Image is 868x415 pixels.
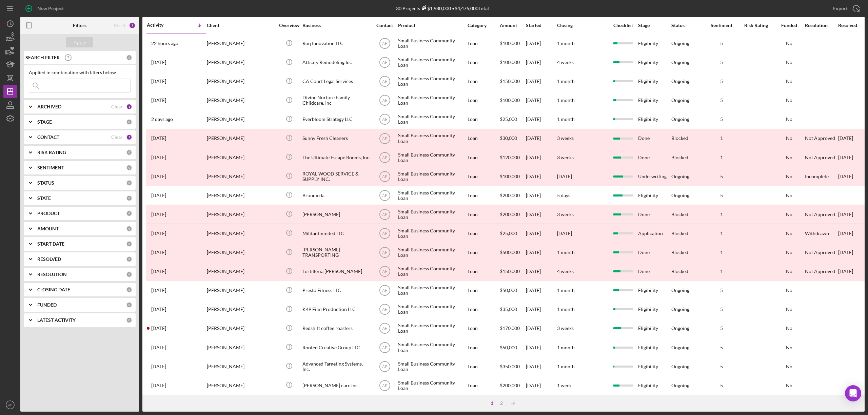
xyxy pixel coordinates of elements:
div: [DATE] [526,129,556,147]
div: Ongoing [671,307,689,312]
div: [DATE] [526,110,556,128]
div: Small Business Community Loan [398,129,466,147]
text: AE [382,326,387,331]
div: [PERSON_NAME] [207,54,275,71]
time: [DATE] [557,230,572,236]
text: AE [382,269,387,274]
b: SENTIMENT [37,165,64,170]
div: Rooted Creative Group LLC [302,338,370,356]
div: 0 [126,256,132,262]
text: AE [382,79,387,84]
div: No [774,117,804,122]
div: Product [398,23,466,28]
div: [DATE] [526,244,556,262]
div: No [774,212,804,217]
div: No [774,326,804,331]
b: STATE [37,195,51,201]
div: No [774,193,804,198]
div: 1 [705,250,738,255]
div: Checklist [609,23,637,28]
div: 5 [705,307,738,312]
div: Not Approved [805,155,835,160]
div: $500,000 [500,244,525,262]
div: 0 [126,119,132,125]
div: Small Business Community Loan [398,186,466,204]
div: 0 [126,210,132,216]
div: Stage [638,23,671,28]
div: ROYAL WOOD SERVICE & SUPPLY INC. [302,167,370,185]
div: Loan [468,338,499,356]
div: Blocked [671,136,688,141]
div: Blocked [671,155,688,160]
div: No [774,288,804,293]
time: 2025-10-06 19:09 [151,345,166,350]
div: Loan [468,148,499,166]
div: No [774,345,804,350]
time: 5 days [557,192,570,198]
time: 2025-10-11 00:00 [151,155,166,160]
div: The Ultimate Escape Rooms, Inc. [302,148,370,166]
time: 2025-10-07 14:49 [151,326,166,331]
span: $35,000 [500,306,517,312]
button: Export [826,2,865,15]
div: [PERSON_NAME] [207,167,275,185]
div: [PERSON_NAME] [207,224,275,242]
div: Done [638,263,671,281]
div: No [774,269,804,274]
div: [PERSON_NAME] [207,319,275,337]
div: Small Business Community Loan [398,35,466,53]
div: 5 [705,98,738,103]
div: [PERSON_NAME] [207,110,275,128]
b: Filters [73,23,86,28]
div: Presto Fitness LLC [302,282,370,299]
div: Eligibility [638,91,671,109]
div: Blocked [671,231,688,236]
div: Loan [468,72,499,90]
time: 2025-10-09 03:44 [151,250,166,255]
div: 5 [705,117,738,122]
div: [DATE] [526,263,556,281]
div: Not Approved [805,269,835,274]
span: $100,000 [500,97,520,103]
div: Withdrawn [805,231,829,236]
div: Amount [500,23,525,28]
div: Loan [468,167,499,185]
time: 2025-10-11 00:58 [151,136,166,141]
div: [DATE] [526,186,556,204]
div: 5 [705,288,738,293]
div: [DATE] [526,338,556,356]
time: 3 weeks [557,135,574,141]
div: [PERSON_NAME] [207,244,275,262]
div: Applied in combination with filters below [29,70,131,75]
time: 1 month [557,249,575,255]
time: 1 month [557,306,575,312]
div: 0 [126,149,132,155]
b: PRODUCT [37,211,60,216]
div: 0 [126,287,132,293]
div: Ongoing [671,288,689,293]
div: Contact [372,23,397,28]
div: Everbloom Strategy LLC [302,110,370,128]
div: Loan [468,110,499,128]
div: Atticity Remodeling Inc [302,54,370,71]
div: Small Business Community Loan [398,167,466,185]
b: SEARCH FILTER [25,55,60,60]
div: Application [638,224,671,242]
div: Activity [147,22,177,28]
text: AE [382,231,387,236]
time: 4 weeks [557,59,574,65]
div: $150,000 [500,263,525,281]
div: Eligibility [638,186,671,204]
div: Ongoing [671,193,689,198]
b: CLOSING DATE [37,287,70,292]
time: 3 weeks [557,211,574,217]
div: 1 [705,155,738,160]
b: STATUS [37,180,54,186]
div: Loan [468,186,499,204]
span: $50,000 [500,345,517,350]
b: RISK RATING [37,150,66,155]
b: AMOUNT [37,226,59,231]
time: 3 weeks [557,325,574,331]
div: Funded [774,23,804,28]
div: Small Business Community Loan [398,205,466,223]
